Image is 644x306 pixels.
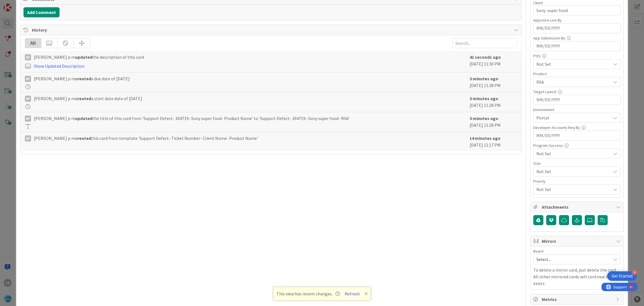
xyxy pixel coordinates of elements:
[32,27,512,33] span: History
[533,72,621,76] div: Product
[533,54,621,58] div: POS
[536,79,611,85] span: RSA
[470,95,517,109] div: [DATE] 11:28 PM
[542,296,613,303] span: Metrics
[536,255,608,263] span: Select...
[536,150,611,157] span: Not Set
[542,204,613,210] span: Attachments
[536,131,617,140] input: MM/DD/YYYY
[533,267,621,287] p: To delete a mirror card, just delete the card. All other mirrored cards will continue to exists.
[470,54,501,60] b: 41 seconds ago
[536,114,611,121] span: Portal
[34,135,258,142] span: [PERSON_NAME] p m this card from template 'Support Defect- Ticket Number- Client Name- Product Name'
[34,95,142,102] span: [PERSON_NAME] p m a start date date of [DATE]
[75,54,92,60] b: updated
[34,75,130,82] span: [PERSON_NAME] p m a due date of [DATE]
[533,36,621,40] div: App Submission By
[536,41,617,51] input: MM/DD/YYYY
[542,238,613,244] span: Mirrors
[533,108,621,112] div: Environment
[25,96,31,102] div: Ap
[75,135,91,141] b: created
[276,290,340,297] span: This view has recent changes.
[612,273,633,279] div: Get Started
[452,38,517,48] input: Search...
[533,0,543,5] label: Client
[34,54,144,60] span: [PERSON_NAME] p m the description of this card
[470,135,517,148] div: [DATE] 11:17 PM
[470,115,517,129] div: [DATE] 11:28 PM
[12,1,25,8] span: Support
[536,168,608,175] span: Not Set
[533,249,543,253] span: Board
[34,115,349,122] span: [PERSON_NAME] p m the title of this card from 'Support Defect- 304719- Sony super food- Product N...
[470,54,517,69] div: [DATE] 11:30 PM
[632,270,637,275] div: 4
[470,116,498,121] b: 3 minutes ago
[23,7,60,17] button: Add Comment
[533,90,621,94] div: Target Launch
[470,75,517,89] div: [DATE] 11:28 PM
[533,126,621,130] div: Developer Accounts Req By
[75,96,91,101] b: created
[343,290,362,297] button: Refresh
[28,2,31,7] div: 9+
[607,271,637,281] div: Open Get Started checklist, remaining modules: 4
[533,18,621,22] div: Appstore Live By
[470,135,501,141] b: 14 minutes ago
[470,76,498,81] b: 3 minutes ago
[25,76,31,82] div: Ap
[533,143,621,147] div: Program Success
[75,116,92,121] b: updated
[470,96,498,101] b: 3 minutes ago
[536,23,617,33] input: MM/DD/YYYY
[75,76,91,81] b: created
[25,116,31,122] div: Ap
[533,179,621,183] div: Priority
[25,54,31,60] div: Ap
[25,38,41,48] div: All
[536,61,611,67] span: Not Set
[25,135,31,142] div: Ap
[536,95,617,105] input: MM/DD/YYYY
[536,185,608,193] span: Not Set
[533,161,621,165] div: Size
[34,63,84,69] a: Show Updated Description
